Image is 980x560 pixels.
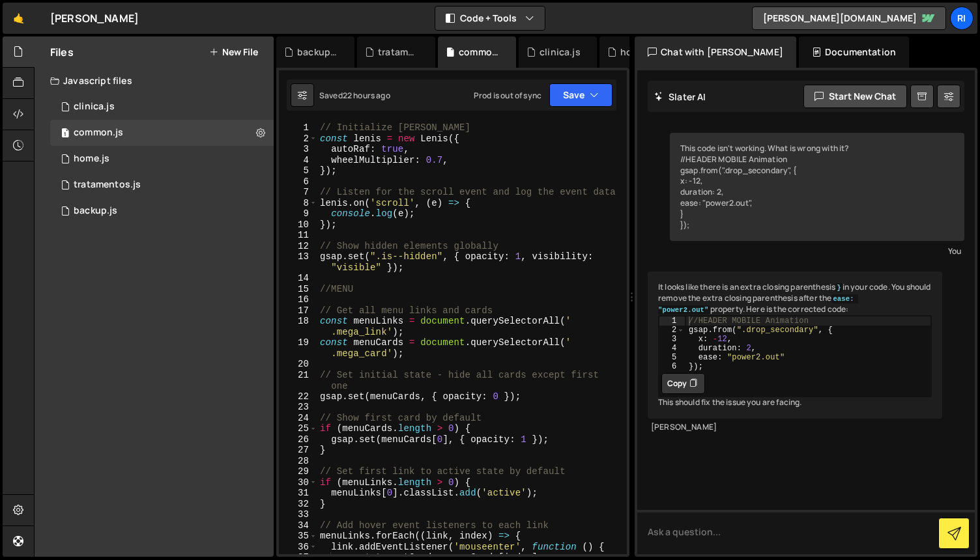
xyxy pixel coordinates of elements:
[279,294,317,305] div: 16
[319,90,390,101] div: Saved
[279,316,317,337] div: 18
[279,509,317,520] div: 33
[279,198,317,209] div: 8
[279,359,317,370] div: 20
[343,90,390,101] div: 22 hours ago
[661,373,705,394] button: Copy
[279,230,317,241] div: 11
[74,153,109,165] div: home.js
[50,146,274,172] div: 12452/30174.js
[279,144,317,155] div: 3
[279,402,317,413] div: 23
[50,94,274,120] div: 12452/44846.js
[651,422,939,433] div: [PERSON_NAME]
[635,36,796,68] div: Chat with [PERSON_NAME]
[50,10,139,26] div: [PERSON_NAME]
[279,176,317,188] div: 6
[659,344,685,353] div: 4
[279,187,317,198] div: 7
[74,127,123,139] div: common.js
[803,85,907,108] button: Start new chat
[74,179,141,191] div: tratamentos.js
[659,362,685,371] div: 6
[279,337,317,359] div: 19
[279,122,317,133] div: 1
[279,477,317,488] div: 30
[279,456,317,467] div: 28
[659,335,685,344] div: 3
[620,46,662,59] div: homepage_salvato.js
[279,391,317,402] div: 22
[279,423,317,434] div: 25
[279,445,317,456] div: 27
[3,3,35,34] a: 🤙
[279,531,317,542] div: 35
[435,7,545,30] button: Code + Tools
[50,45,74,59] h2: Files
[799,36,909,68] div: Documentation
[279,370,317,391] div: 21
[549,83,612,107] button: Save
[279,284,317,295] div: 15
[35,68,274,94] div: Javascript files
[74,205,117,217] div: backup.js
[279,434,317,445] div: 26
[670,133,964,241] div: This code isn't working. What is wrong with it? //HEADER MOBILE Animation gsap.from(".drop_second...
[752,7,946,30] a: [PERSON_NAME][DOMAIN_NAME]
[279,251,317,273] div: 13
[378,46,420,59] div: tratamentos.js
[654,91,706,103] h2: Slater AI
[279,155,317,166] div: 4
[474,90,541,101] div: Prod is out of sync
[658,294,858,315] code: ease: "power2.out"
[50,198,274,224] div: 12452/42849.js
[673,244,961,258] div: You
[279,499,317,510] div: 32
[659,353,685,362] div: 5
[279,241,317,252] div: 12
[279,273,317,284] div: 14
[459,46,500,59] div: common.js
[50,120,274,146] div: 12452/42847.js
[279,413,317,424] div: 24
[540,46,581,59] div: clinica.js
[648,272,942,418] div: It looks like there is an extra closing parenthesis in your code. You should remove the extra clo...
[279,488,317,499] div: 31
[835,283,842,292] code: }
[279,305,317,316] div: 17
[279,542,317,553] div: 36
[279,520,317,531] div: 34
[297,46,339,59] div: backup.js
[279,208,317,219] div: 9
[61,129,69,139] span: 1
[209,47,258,57] button: New File
[659,316,685,326] div: 1
[279,219,317,231] div: 10
[279,466,317,477] div: 29
[279,165,317,176] div: 5
[279,133,317,145] div: 2
[659,326,685,335] div: 2
[950,7,973,30] a: Ri
[50,172,274,198] div: 12452/42786.js
[74,101,115,113] div: clinica.js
